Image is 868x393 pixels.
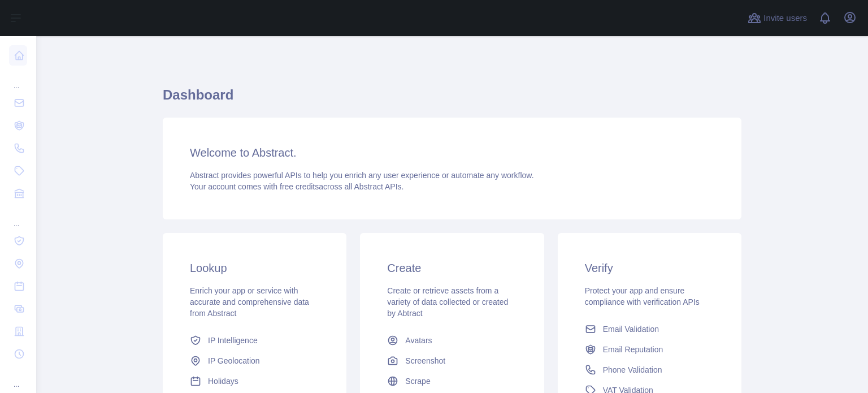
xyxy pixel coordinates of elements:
[280,182,319,191] span: free credits
[405,375,430,387] span: Scrape
[580,339,719,360] a: Email Reputation
[580,319,719,339] a: Email Validation
[190,260,319,276] h3: Lookup
[9,206,27,228] div: ...
[190,286,309,318] span: Enrich your app or service with accurate and comprehensive data from Abstract
[208,375,238,387] span: Holidays
[585,286,700,306] span: Protect your app and ensure compliance with verification APIs
[208,335,258,346] span: IP Intelligence
[603,323,659,335] span: Email Validation
[383,330,521,351] a: Avatars
[387,286,508,318] span: Create or retrieve assets from a variety of data collected or created by Abtract
[585,260,714,276] h3: Verify
[190,145,714,161] h3: Welcome to Abstract.
[185,371,324,391] a: Holidays
[405,355,445,366] span: Screenshot
[580,360,719,380] a: Phone Validation
[190,171,534,180] span: Abstract provides powerful APIs to help you enrich any user experience or automate any workflow.
[208,355,260,366] span: IP Geolocation
[9,68,27,90] div: ...
[185,330,324,351] a: IP Intelligence
[185,351,324,371] a: IP Geolocation
[383,371,521,391] a: Scrape
[603,344,663,355] span: Email Reputation
[763,12,807,25] span: Invite users
[163,86,741,113] h1: Dashboard
[190,182,403,191] span: Your account comes with across all Abstract APIs.
[745,9,809,27] button: Invite users
[603,364,662,375] span: Phone Validation
[405,335,432,346] span: Avatars
[9,366,27,389] div: ...
[383,351,521,371] a: Screenshot
[387,260,517,276] h3: Create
